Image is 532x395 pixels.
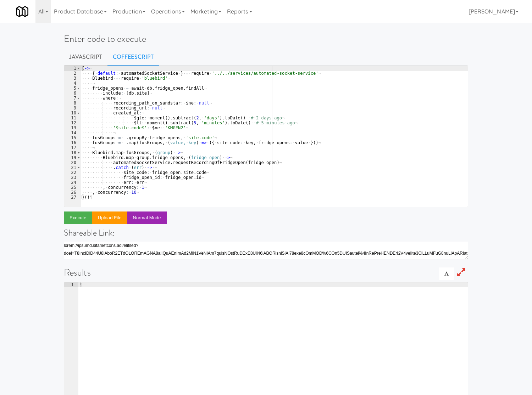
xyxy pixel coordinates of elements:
button: Normal Mode [127,211,167,224]
img: Micromart [16,5,28,18]
h1: Enter code to execute [64,34,468,44]
div: 6 [64,91,81,96]
a: Javascript [64,48,107,66]
div: 19 [64,155,81,160]
div: 18 [64,150,81,155]
div: 20 [64,160,81,165]
div: 23 [64,175,81,180]
div: 16 [64,140,81,145]
div: 2 [64,71,81,76]
button: Execute [64,211,92,224]
div: 25 [64,185,81,190]
div: 27 [64,195,81,200]
div: 1 [64,66,81,71]
textarea: lorem://ipsumd.sitametcons.adi/elitsed?doei=T8IncIDiD44U8lAboR2ETdOLOREmAGNA8alIQuAEnImAd2MiN1VeN... [64,242,468,259]
div: 10 [64,111,81,115]
div: 9 [64,106,81,111]
a: CoffeeScript [107,48,159,66]
div: 12 [64,120,81,125]
div: 22 [64,170,81,175]
div: 13 [64,125,81,130]
div: 14 [64,130,81,135]
div: 11 [64,115,81,120]
div: 17 [64,145,81,150]
div: 15 [64,135,81,140]
div: 24 [64,180,81,185]
div: 5 [64,86,81,91]
div: 1 [64,282,78,287]
h4: Shareable Link: [64,228,468,237]
h1: Results [64,267,468,278]
div: 8 [64,101,81,106]
div: 7 [64,96,81,101]
div: 26 [64,190,81,195]
div: 21 [64,165,81,170]
div: 3 [64,76,81,81]
div: 4 [64,81,81,86]
button: Upload file [92,211,127,224]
